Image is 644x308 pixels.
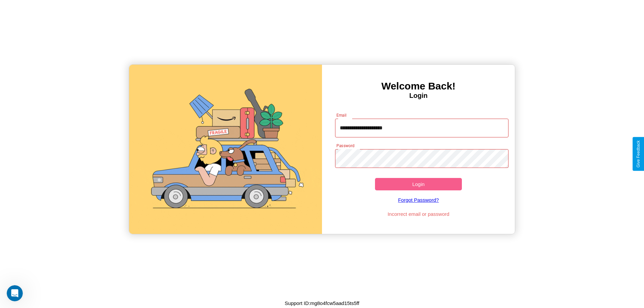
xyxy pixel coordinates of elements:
label: Email [336,112,347,118]
button: Login [375,178,462,190]
div: Give Feedback [636,140,641,168]
iframe: Intercom live chat [7,285,23,301]
h4: Login [322,92,515,100]
p: Support ID: mg8o4fcw5aad15ts5ff [285,299,359,308]
p: Incorrect email or password [332,209,505,219]
img: gif [129,65,322,234]
label: Password [336,143,354,148]
a: Forgot Password? [332,190,505,209]
h3: Welcome Back! [322,80,515,92]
